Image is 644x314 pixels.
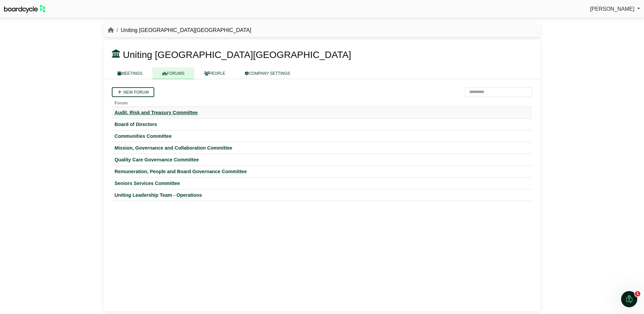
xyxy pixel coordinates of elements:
li: Uniting [GEOGRAPHIC_DATA][GEOGRAPHIC_DATA] [114,26,251,35]
a: PEOPLE [194,67,235,79]
a: Remuneration, People and Board Governance Committee [115,168,529,175]
a: FORUMS [152,67,194,79]
a: New forum [112,87,154,97]
span: 1 [635,291,640,296]
span: Uniting [GEOGRAPHIC_DATA][GEOGRAPHIC_DATA] [123,50,351,60]
span: [PERSON_NAME] [590,6,635,12]
th: Forum [112,97,532,107]
a: Audit, Risk and Treasury Committee [115,109,529,116]
a: Board of Directors [115,121,529,127]
nav: breadcrumb [108,26,251,35]
a: Quality Care Governance Committee [115,157,529,163]
iframe: Intercom live chat [621,291,637,307]
img: BoardcycleBlackGreen-aaafeed430059cb809a45853b8cf6d952af9d84e6e89e1f1685b34bfd5cb7d64.svg [4,5,46,13]
a: MEETINGS [108,67,152,79]
a: Seniors Services Committee [115,180,529,186]
a: Uniting Leadership Team - Operations [115,192,529,198]
a: [PERSON_NAME] [590,5,640,13]
a: COMPANY SETTINGS [235,67,300,79]
a: Communities Committee [115,133,529,139]
a: Mission, Governance and Collaboration Committee [115,145,529,151]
